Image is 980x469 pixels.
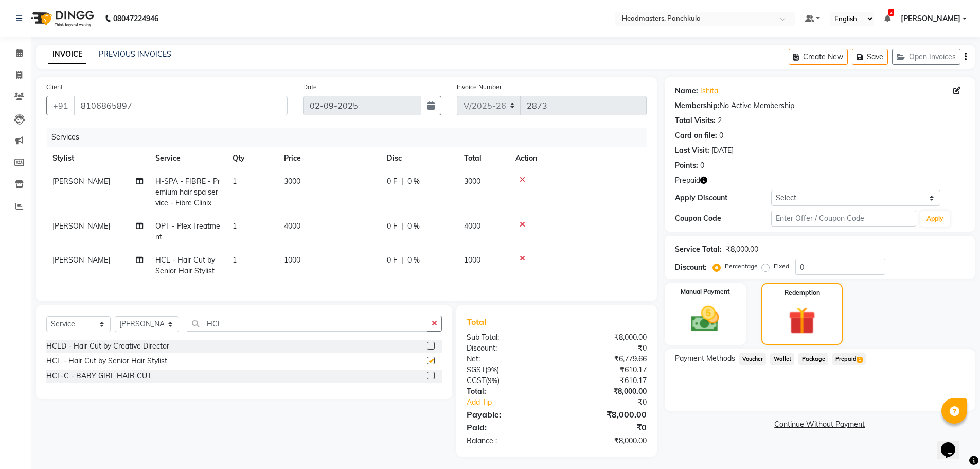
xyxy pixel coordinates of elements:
div: ₹8,000.00 [557,436,654,446]
span: 9% [487,366,497,374]
span: 0 F [387,176,397,187]
th: Price [278,147,381,170]
span: Prepaid [832,353,866,365]
label: Manual Payment [681,287,730,297]
label: Fixed [774,262,789,271]
th: Disc [381,147,458,170]
img: _cash.svg [682,303,728,335]
div: 0 [700,160,704,171]
div: ₹6,779.66 [557,354,654,364]
span: 0 % [407,255,420,266]
div: ( ) [459,364,557,375]
span: 0 % [407,176,420,187]
div: 0 [719,130,723,141]
div: Last Visit: [675,145,709,156]
button: +91 [46,96,75,115]
button: Save [852,49,888,65]
span: | [401,221,403,232]
span: 0 F [387,255,397,266]
span: [PERSON_NAME] [901,13,960,24]
div: Coupon Code [675,213,772,224]
span: 9% [488,376,497,385]
div: Payable: [459,408,557,421]
a: Ishita [700,85,718,96]
span: Package [798,353,828,365]
div: Net: [459,354,557,364]
input: Search or Scan [187,316,427,332]
button: Apply [920,211,950,227]
iframe: chat widget [937,428,970,459]
a: INVOICE [48,45,86,64]
label: Redemption [785,288,820,298]
div: Points: [675,160,698,171]
div: Paid: [459,421,557,433]
div: Service Total: [675,244,722,255]
div: HCLD - Hair Cut by Creative Director [46,341,169,352]
a: 2 [884,14,890,23]
a: Continue Without Payment [667,419,973,430]
span: 1 [233,221,237,231]
div: Membership: [675,100,720,111]
span: 4000 [464,221,480,231]
th: Service [149,147,226,170]
div: ₹8,000.00 [557,332,654,343]
span: 4000 [284,221,300,231]
div: Discount: [675,262,707,273]
span: SGST [467,365,485,374]
th: Total [458,147,509,170]
span: 0 F [387,221,397,232]
span: 2 [888,9,894,16]
div: ₹0 [557,421,654,433]
div: ( ) [459,375,557,386]
div: Sub Total: [459,332,557,343]
span: 1 [233,177,237,186]
div: Card on file: [675,130,717,141]
span: [PERSON_NAME] [52,221,110,231]
span: HCL - Hair Cut by Senior Hair Stylist [155,255,215,275]
a: Add Tip [459,397,573,408]
div: Total: [459,386,557,397]
th: Action [509,147,647,170]
span: Total [467,317,490,327]
span: 1 [233,255,237,265]
div: Total Visits: [675,115,716,126]
span: OPT - Plex Treatment [155,221,220,241]
span: Payment Methods [675,353,735,364]
label: Invoice Number [457,82,502,92]
span: [PERSON_NAME] [52,255,110,265]
input: Search by Name/Mobile/Email/Code [74,96,288,115]
button: Create New [789,49,848,65]
div: Services [47,128,654,147]
label: Client [46,82,63,92]
span: 1000 [464,255,480,265]
span: 3000 [284,177,300,186]
span: | [401,176,403,187]
button: Open Invoices [892,49,960,65]
span: CGST [467,376,486,385]
span: Wallet [770,353,794,365]
div: [DATE] [711,145,734,156]
div: Balance : [459,436,557,446]
div: 2 [718,115,722,126]
div: ₹8,000.00 [557,408,654,421]
span: Prepaid [675,175,700,186]
div: ₹610.17 [557,364,654,375]
label: Percentage [725,262,758,271]
div: ₹0 [557,343,654,354]
img: _gift.svg [780,304,824,338]
span: 1 [857,357,862,363]
div: Name: [675,85,698,96]
span: [PERSON_NAME] [52,177,110,186]
div: ₹0 [573,397,654,408]
div: Apply Discount [675,193,772,203]
div: No Active Membership [675,100,965,111]
label: Date [303,82,317,92]
span: 0 % [407,221,420,232]
span: H-SPA - FIBRE - Premium hair spa service - Fibre Clinix [155,177,220,207]
span: 3000 [464,177,480,186]
span: 1000 [284,255,300,265]
div: Discount: [459,343,557,354]
span: Voucher [739,353,767,365]
span: | [401,255,403,266]
div: ₹8,000.00 [557,386,654,397]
